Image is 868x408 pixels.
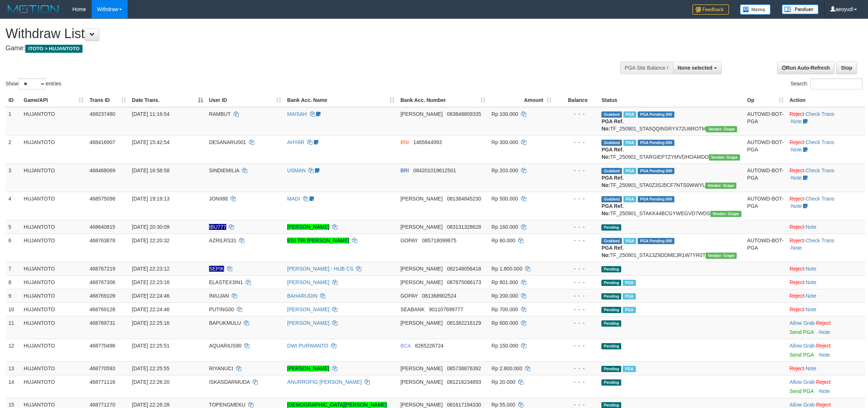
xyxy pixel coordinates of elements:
[810,78,862,89] input: Search:
[89,196,115,202] span: 468575098
[601,175,623,188] b: PGA Ref. No:
[598,192,744,220] td: TF_250901_STAKK44BCGYWEGVD7WDS
[623,238,636,244] span: Marked by aeofett
[787,339,865,361] td: ·
[21,361,87,375] td: HUJANTOTO
[623,293,636,299] span: Marked by aeofett
[623,111,636,118] span: Marked by aeovivi
[132,196,169,202] span: [DATE] 19:19:13
[623,307,636,313] span: Marked by aeoiskan
[6,339,21,361] td: 12
[806,266,817,272] a: Note
[790,320,816,326] span: ·
[787,107,865,136] td: · ·
[287,343,328,349] a: DWI PURWANTO
[209,139,246,145] span: DESANARU001
[422,238,456,243] span: Copy 085718099875 to clipboard
[89,402,115,408] span: 468771270
[601,224,621,231] span: Pending
[6,4,61,15] img: MOTION_logo.png
[400,306,425,312] span: SEABANK
[744,192,787,220] td: AUTOWD-BOT-PGA
[623,196,636,202] span: Marked by aeosyak
[6,275,21,289] td: 8
[744,234,787,262] td: AUTOWD-BOT-PGA
[791,78,862,89] label: Search:
[6,78,61,89] label: Show entries
[491,306,518,312] span: Rp 700.000
[488,93,554,107] th: Amount: activate to sort column ascending
[557,342,596,349] div: - - -
[132,402,169,408] span: [DATE] 22:26:28
[400,266,443,272] span: [PERSON_NAME]
[21,135,87,163] td: HUJANTOTO
[89,224,115,230] span: 468640815
[132,279,169,285] span: [DATE] 22:23:16
[132,306,169,312] span: [DATE] 22:24:46
[491,238,515,243] span: Rp 60.000
[836,62,857,74] a: Stop
[601,320,621,327] span: Pending
[132,111,169,117] span: [DATE] 11:16:54
[132,224,169,230] span: [DATE] 20:30:09
[557,306,596,313] div: - - -
[206,93,284,107] th: User ID: activate to sort column ascending
[400,238,418,243] span: GOPAY
[447,402,481,408] span: Copy 081617194330 to clipboard
[447,320,481,326] span: Copy 081382216129 to clipboard
[422,293,456,299] span: Copy 081368902524 to clipboard
[129,93,206,107] th: Date Trans.: activate to sort column descending
[598,107,744,136] td: TF_250901_STA5QQINSRYX72U6ROTM
[209,293,229,299] span: INIUJAN
[557,265,596,272] div: - - -
[132,168,169,173] span: [DATE] 16:58:58
[601,147,623,160] b: PGA Ref. No:
[400,279,443,285] span: [PERSON_NAME]
[816,343,831,349] a: Reject
[21,220,87,234] td: HUJANTOTO
[790,111,804,117] a: Reject
[744,135,787,163] td: AUTOWD-BOT-PGA
[557,365,596,372] div: - - -
[491,196,518,202] span: Rp 500.000
[790,365,804,371] a: Reject
[284,93,398,107] th: Bank Acc. Name: activate to sort column ascending
[620,62,673,74] div: PGA Site Balance /
[819,329,830,335] a: Note
[790,306,804,312] a: Reject
[557,223,596,231] div: - - -
[638,196,674,202] span: PGA Pending
[209,306,234,312] span: PUTING00
[287,168,306,173] a: USMAN
[21,107,87,136] td: HUJANTOTO
[819,388,830,394] a: Note
[601,307,621,313] span: Pending
[601,245,623,258] b: PGA Ref. No:
[209,238,237,243] span: AZRILRS31
[6,289,21,302] td: 9
[6,192,21,220] td: 4
[790,266,804,272] a: Reject
[816,379,831,385] a: Reject
[6,316,21,339] td: 11
[21,93,87,107] th: Game/API: activate to sort column ascending
[787,316,865,339] td: ·
[601,293,621,299] span: Pending
[678,65,713,71] span: None selected
[806,139,835,145] a: Check Trans
[806,168,835,173] a: Check Trans
[806,365,817,371] a: Note
[87,93,129,107] th: Trans ID: activate to sort column ascending
[21,192,87,220] td: HUJANTOTO
[132,320,169,326] span: [DATE] 22:25:16
[6,107,21,136] td: 1
[819,352,830,358] a: Note
[709,154,740,161] span: Vendor URL: https://settle31.1velocity.biz
[400,224,443,230] span: [PERSON_NAME]
[400,402,443,408] span: [PERSON_NAME]
[21,275,87,289] td: HUJANTOTO
[554,93,599,107] th: Balance
[447,266,481,272] span: Copy 082148056418 to clipboard
[132,238,169,243] span: [DATE] 22:20:32
[601,111,622,118] span: Grabbed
